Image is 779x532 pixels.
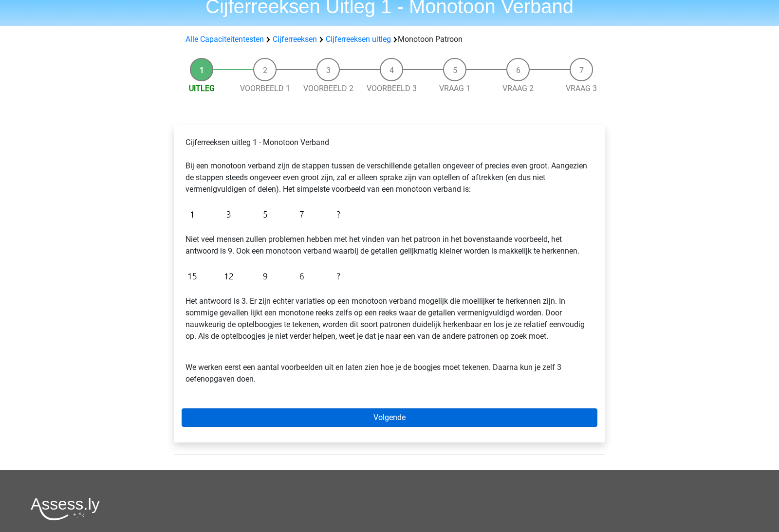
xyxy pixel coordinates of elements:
[303,84,353,93] a: Voorbeeld 2
[185,296,594,343] p: Het antwoord is 3. Er zijn echter variaties op een monotoon verband mogelijk die moeilijker te he...
[240,84,290,93] a: Voorbeeld 1
[189,84,215,93] a: Uitleg
[185,234,594,257] p: Niet veel mensen zullen problemen hebben met het vinden van het patroon in het bovenstaande voorb...
[326,35,391,44] a: Cijferreeksen uitleg
[182,34,597,46] div: Monotoon Patroon
[182,409,597,427] a: Volgende
[185,35,264,44] a: Alle Capaciteitentesten
[273,35,317,44] a: Cijferreeksen
[185,137,594,196] p: Cijferreeksen uitleg 1 - Monotoon Verband Bij een monotoon verband zijn de stappen tussen de vers...
[502,84,534,93] a: Vraag 2
[185,350,594,385] p: We werken eerst een aantal voorbeelden uit en laten zien hoe je de boogjes moet tekenen. Daarna k...
[185,203,345,226] img: Figure sequences Example 1.png
[439,84,470,93] a: Vraag 1
[367,84,417,93] a: Voorbeeld 3
[566,84,597,93] a: Vraag 3
[185,265,345,288] img: Figure sequences Example 2.png
[31,498,100,521] img: Assessly logo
